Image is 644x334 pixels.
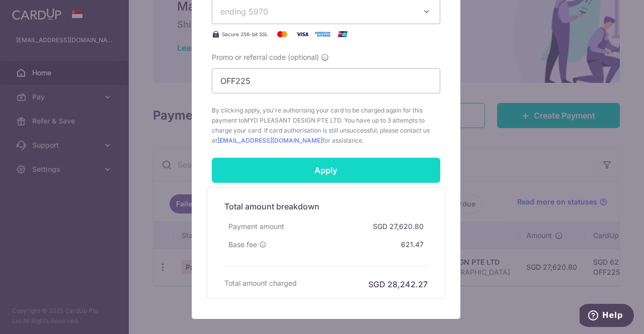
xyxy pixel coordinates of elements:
[244,117,341,124] span: MYD PLEASANT DESIGN PTE LTD
[222,30,268,38] span: Secure 256-bit SSL
[333,28,353,40] img: UnionPay
[312,28,333,40] img: American Express
[292,28,312,40] img: Visa
[580,304,634,329] iframe: Opens a widget where you can find more information
[212,52,319,62] span: Promo or referral code (optional)
[224,200,428,212] h5: Total amount breakdown
[212,105,440,146] span: By clicking apply, you're authorising your card to be charged again for this payment to . You hav...
[220,7,268,17] span: ending 5970
[224,278,297,288] h6: Total amount charged
[369,217,428,236] div: SGD 27,620.80
[368,278,428,290] h6: SGD 28,242.27
[397,236,428,254] div: 621.47
[217,137,323,144] a: [EMAIL_ADDRESS][DOMAIN_NAME]
[212,158,440,183] input: Apply
[272,28,292,40] img: Mastercard
[224,217,288,236] div: Payment amount
[228,240,257,250] span: Base fee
